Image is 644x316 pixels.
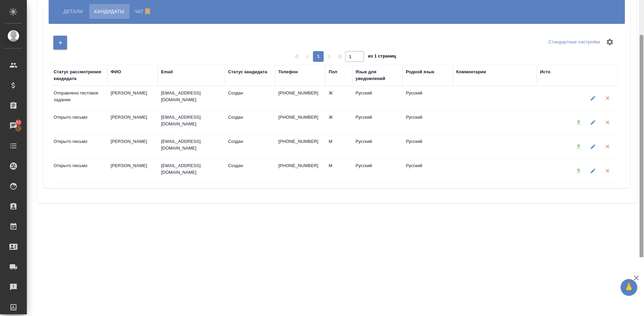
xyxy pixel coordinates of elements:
[54,69,104,82] div: Статус рассмотрения кандидата
[228,69,267,75] div: Статус кандидата
[107,159,158,183] td: [PERSON_NAME]
[602,34,618,50] span: Настроить таблицу
[107,135,158,158] td: [PERSON_NAME]
[228,90,243,95] span: Создан
[352,159,402,183] td: Русский
[325,159,352,183] td: М
[228,163,243,168] span: Создан
[94,7,124,15] span: Кандидаты
[540,69,577,75] div: История отклика
[586,164,600,177] button: Редактировать
[161,138,221,152] p: [EMAIL_ADDRESS][DOMAIN_NAME]
[406,139,422,144] span: Русский
[547,37,602,47] div: split button
[278,139,318,144] span: [PHONE_NUMBER]
[161,162,221,176] p: [EMAIL_ADDRESS][DOMAIN_NAME]
[352,86,402,110] td: Русский
[623,280,635,294] span: 🙏
[325,86,352,110] td: Ж
[107,111,158,134] td: [PERSON_NAME]
[621,279,637,296] button: 🙏
[50,111,107,134] td: Открыто письмо
[2,117,25,134] a: 52
[135,7,153,15] span: Чат
[586,140,600,153] button: Редактировать
[228,115,243,120] span: Создан
[161,90,221,103] p: [EMAIL_ADDRESS][DOMAIN_NAME]
[356,69,399,82] div: Язык для уведомлений
[586,115,600,129] button: Редактировать
[406,69,434,75] div: Родной язык
[50,135,107,158] td: Открыто письмо
[352,135,402,158] td: Русский
[161,69,173,75] div: Email
[325,135,352,158] td: М
[12,119,25,126] span: 52
[50,86,107,110] td: Отправлено тестовое задание
[600,91,614,105] button: Удалить
[352,111,402,134] td: Русский
[368,52,396,62] span: из 1 страниц
[456,69,486,75] div: Комментарии
[228,139,243,144] span: Создан
[406,115,422,120] span: Русский
[600,140,614,153] button: Удалить
[329,69,337,75] div: Пол
[278,115,318,120] span: [PHONE_NUMBER]
[278,163,318,168] span: [PHONE_NUMBER]
[278,69,298,75] div: Телефон
[107,86,158,110] td: [PERSON_NAME]
[63,7,83,15] span: Детали
[586,91,600,105] button: Редактировать
[50,159,107,183] td: Открыто письмо
[406,163,422,168] span: Русский
[600,164,614,177] button: Удалить
[111,69,121,75] div: ФИО
[161,114,221,127] p: [EMAIL_ADDRESS][DOMAIN_NAME]
[406,90,422,95] span: Русский
[325,111,352,134] td: Ж
[600,115,614,129] button: Удалить
[278,90,318,95] span: [PHONE_NUMBER]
